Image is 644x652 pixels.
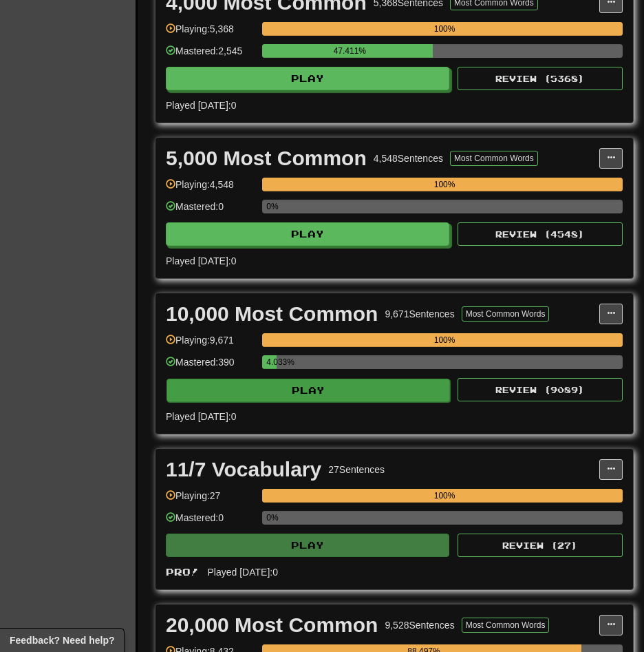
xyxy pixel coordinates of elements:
div: Mastered: 0 [166,200,255,222]
span: Played [DATE]: 0 [166,411,236,422]
div: Mastered: 2,545 [166,44,255,67]
button: Play [166,534,449,557]
div: 100% [266,22,623,36]
span: Played [DATE]: 0 [166,100,236,111]
div: Playing: 5,368 [166,22,255,45]
button: Most Common Words [450,151,538,166]
div: Playing: 9,671 [166,333,255,356]
div: 27 Sentences [328,463,385,476]
span: Pro! [166,566,199,578]
div: 100% [266,333,623,347]
div: Playing: 4,548 [166,178,255,200]
button: Play [167,379,450,402]
button: Review (9089) [458,378,623,401]
div: 10,000 Most Common [166,304,378,324]
button: Most Common Words [462,618,550,633]
div: 4.033% [266,355,277,369]
div: 20,000 Most Common [166,615,378,635]
div: 100% [266,178,623,191]
button: Play [166,67,449,90]
button: Most Common Words [462,306,550,322]
div: 11/7 Vocabulary [166,459,321,480]
span: Played [DATE]: 0 [166,255,236,266]
div: 47.411% [266,44,433,58]
div: Playing: 27 [166,489,255,512]
div: Mastered: 390 [166,355,255,378]
div: 5,000 Most Common [166,148,367,169]
div: 4,548 Sentences [374,151,443,165]
div: 9,528 Sentences [385,618,454,632]
span: Open feedback widget [10,633,114,647]
button: Review (27) [458,534,623,557]
button: Play [166,222,449,246]
span: Played [DATE]: 0 [208,567,278,578]
div: 9,671 Sentences [385,307,454,321]
button: Review (4548) [458,222,623,246]
div: 100% [266,489,623,503]
div: Mastered: 0 [166,511,255,534]
button: Review (5368) [458,67,623,90]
